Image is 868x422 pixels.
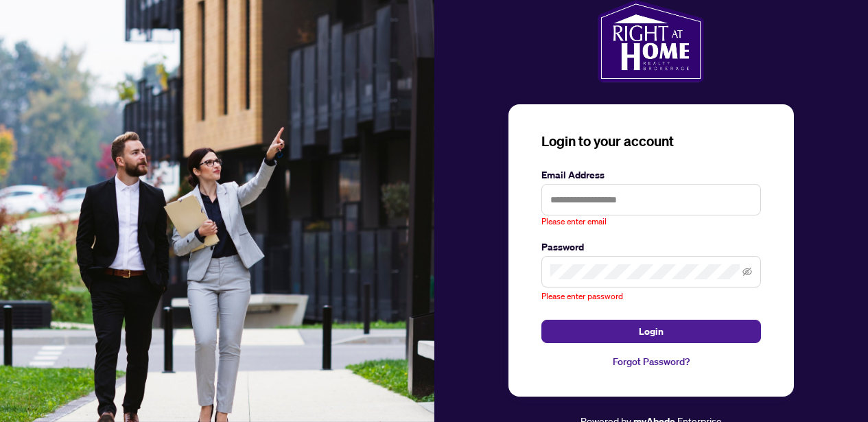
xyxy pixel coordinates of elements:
[541,354,761,369] a: Forgot Password?
[639,320,664,342] span: Login
[541,167,761,183] label: Email Address
[742,267,752,277] span: eye-invisible
[541,291,623,301] span: Please enter password
[541,132,761,151] h3: Login to your account
[541,215,607,228] span: Please enter email
[541,239,761,255] label: Password
[541,320,761,343] button: Login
